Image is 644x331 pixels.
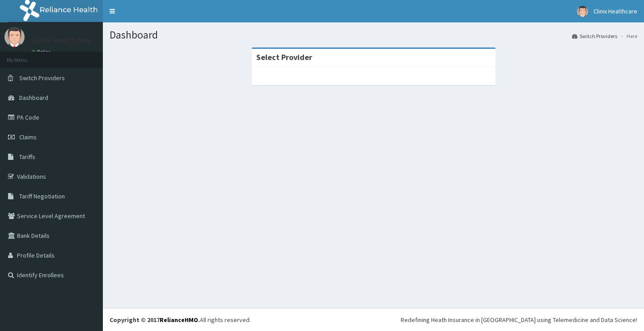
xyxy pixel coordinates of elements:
[19,133,37,141] span: Claims
[19,153,35,161] span: Tariffs
[401,315,637,324] div: Redefining Heath Insurance in [GEOGRAPHIC_DATA] using Telemedicine and Data Science!
[593,7,637,15] span: Clinix Healthcare
[572,32,617,40] a: Switch Providers
[160,316,198,324] a: RelianceHMO
[19,192,65,200] span: Tariff Negotiation
[577,6,588,17] img: User Image
[19,74,65,82] span: Switch Providers
[31,49,53,55] a: Online
[4,27,25,47] img: User Image
[103,308,644,331] footer: All rights reserved.
[31,36,91,44] p: Clinix Healthcare
[618,32,637,40] li: Here
[110,29,637,41] h1: Dashboard
[19,94,48,102] span: Dashboard
[110,316,200,324] strong: Copyright © 2017 .
[256,52,312,62] strong: Select Provider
